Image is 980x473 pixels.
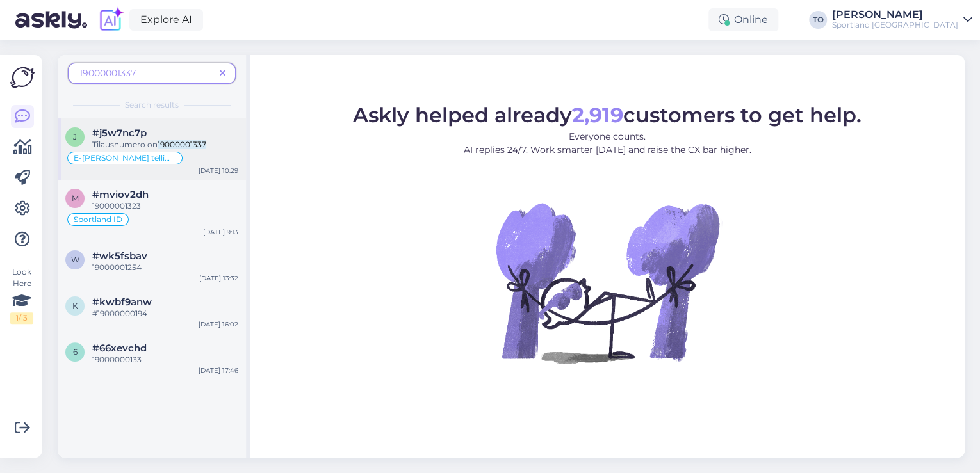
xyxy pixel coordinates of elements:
[129,9,203,31] a: Explore AI
[199,273,238,283] div: [DATE] 13:32
[74,216,122,223] span: Sportland ID
[71,255,79,264] span: w
[92,201,141,211] span: 19000001323
[73,132,77,141] span: j
[353,130,862,157] p: Everyone counts. AI replies 24/7. Work smarter [DATE] and raise the CX bar higher.
[125,99,179,111] span: Search results
[10,312,33,324] div: 1 / 3
[92,189,149,200] span: #mviov2dh
[73,347,78,357] span: 6
[832,10,972,30] a: [PERSON_NAME]Sportland [GEOGRAPHIC_DATA]
[72,193,79,203] span: m
[92,127,147,139] span: #j5w7nc7p
[203,227,238,237] div: [DATE] 9:13
[199,166,238,175] div: [DATE] 10:29
[92,262,142,272] span: 19000001254
[492,167,723,397] img: No Chat active
[353,102,862,127] span: Askly helped already customers to get help.
[10,266,33,324] div: Look Here
[10,65,35,90] img: Askly Logo
[92,355,142,364] span: 19000000133
[74,154,176,162] span: E-[PERSON_NAME] tellimuste [PERSON_NAME] info
[79,67,136,79] span: 19000001337
[97,6,124,33] img: explore-ai
[832,10,958,20] div: [PERSON_NAME]
[809,11,827,29] div: TO
[832,20,958,30] div: Sportland [GEOGRAPHIC_DATA]
[199,319,238,329] div: [DATE] 16:02
[92,342,147,354] span: #66xevchd
[92,296,152,308] span: #kwbf9anw
[199,365,238,375] div: [DATE] 17:46
[92,250,147,262] span: #wk5fsbav
[708,8,778,31] div: Online
[72,301,78,310] span: k
[572,102,623,127] b: 2,919
[92,140,158,149] span: Tilausnumero on
[92,309,147,318] span: #19000000194
[158,140,206,149] mark: 19000001337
